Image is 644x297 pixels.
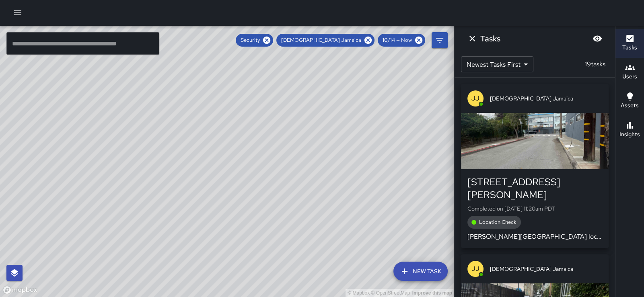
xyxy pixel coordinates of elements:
div: [DEMOGRAPHIC_DATA] Jamaica [276,34,374,47]
h6: Tasks [480,32,500,45]
h6: Assets [621,101,639,110]
button: Insights [615,116,644,145]
div: [STREET_ADDRESS][PERSON_NAME] [467,176,602,201]
button: Filters [432,32,448,48]
span: Location Check [474,218,521,226]
div: Newest Tasks First [461,56,533,72]
div: 10/14 — Now [378,34,425,47]
button: JJ[DEMOGRAPHIC_DATA] Jamaica[STREET_ADDRESS][PERSON_NAME]Completed on [DATE] 11:20am PDTLocation ... [461,84,609,248]
h6: Insights [619,130,640,139]
p: JJ [471,94,479,103]
button: Users [615,58,644,87]
button: Tasks [615,29,644,58]
button: New Task [393,262,448,281]
div: Security [236,34,273,47]
p: 19 tasks [582,59,609,69]
span: [DEMOGRAPHIC_DATA] Jamaica [490,265,602,273]
button: Dismiss [464,31,480,47]
span: 10/14 — Now [378,36,417,44]
button: Blur [589,31,605,47]
span: Security [236,36,265,44]
h6: Users [622,72,637,81]
h6: Tasks [622,43,637,52]
p: [PERSON_NAME][GEOGRAPHIC_DATA] location check conducted: All clear. [467,232,602,242]
span: [DEMOGRAPHIC_DATA] Jamaica [490,94,602,102]
span: [DEMOGRAPHIC_DATA] Jamaica [276,36,366,44]
p: Completed on [DATE] 11:20am PDT [467,205,602,213]
p: JJ [471,264,479,274]
button: Assets [615,87,644,116]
